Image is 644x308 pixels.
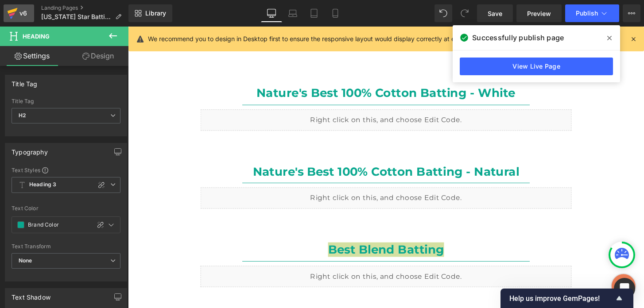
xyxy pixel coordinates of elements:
span: Help us improve GemPages! [509,294,614,303]
div: Text Color [12,205,120,212]
span: Publish [576,10,598,17]
span: Library [145,9,166,17]
span: Save [488,9,502,18]
span: Successfully publish page [472,32,564,43]
b: Heading 3 [29,181,56,189]
div: Text Transform [12,243,120,250]
a: Design [66,46,130,66]
h2: Best Blend Batting [75,225,461,239]
button: Redo [456,4,473,22]
button: More [623,4,640,22]
b: H2 [19,112,26,119]
span: Preview [527,9,551,18]
div: v6 [18,8,29,19]
a: Preview [516,4,562,22]
div: Title Tag [12,75,38,88]
div: Text Styles [12,166,120,173]
button: Publish [565,4,619,22]
a: Desktop [261,4,282,22]
a: View Live Page [460,58,613,75]
a: Laptop [282,4,303,22]
a: Landing Pages [41,4,128,12]
h2: Nature's Best 100% Cotton Batting - Natural [75,144,461,158]
span: [US_STATE] Star Batting [41,13,112,20]
button: Undo [435,4,452,22]
button: Show survey - Help us improve GemPages! [509,293,625,304]
input: Color [28,220,86,230]
div: Typography [12,143,48,156]
a: Tablet [303,4,325,22]
span: Heading [23,33,50,40]
div: Open Intercom Messenger [614,278,635,299]
div: Text Shadow [12,289,50,301]
div: Title Tag [12,98,120,104]
a: New Library [128,4,172,22]
a: v6 [4,4,34,22]
a: Mobile [325,4,346,22]
p: We recommend you to design in Desktop first to ensure the responsive layout would display correct... [148,34,553,44]
h2: Nature's Best 100% Cotton Batting - White [75,62,461,77]
b: None [19,257,32,264]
